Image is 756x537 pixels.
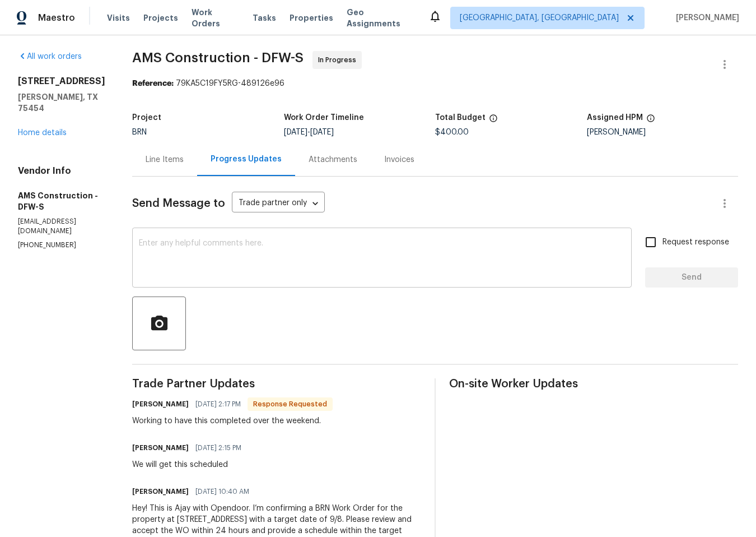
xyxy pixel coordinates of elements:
span: - [284,128,334,136]
span: In Progress [318,54,361,66]
h5: Total Budget [435,114,486,122]
h2: [STREET_ADDRESS] [18,76,105,87]
span: Send Message to [132,198,225,209]
h5: Project [132,114,161,122]
div: Progress Updates [211,154,282,165]
span: $400.00 [435,128,469,136]
b: Reference: [132,80,174,87]
div: Line Items [146,154,184,165]
span: The hpm assigned to this work order. [646,114,655,128]
span: Maestro [38,12,75,24]
span: The total cost of line items that have been proposed by Opendoor. This sum includes line items th... [489,114,498,128]
h6: [PERSON_NAME] [132,486,189,497]
span: [GEOGRAPHIC_DATA], [GEOGRAPHIC_DATA] [460,12,619,24]
div: Working to have this completed over the weekend. [132,415,333,427]
a: Home details [18,129,67,137]
div: Trade partner only [232,195,325,213]
h4: Vendor Info [18,165,105,177]
div: [PERSON_NAME] [587,128,739,136]
div: Attachments [309,154,357,165]
h5: [PERSON_NAME], TX 75454 [18,91,105,114]
span: BRN [132,128,147,136]
span: Projects [143,12,178,24]
span: AMS Construction - DFW-S [132,51,304,64]
div: 79KA5C19FY5RG-489126e96 [132,78,738,89]
h6: [PERSON_NAME] [132,442,189,453]
span: Request response [662,237,729,248]
span: Visits [107,12,130,24]
span: [DATE] 10:40 AM [195,486,249,497]
span: Work Orders [192,7,239,29]
span: On-site Worker Updates [449,378,738,390]
span: Response Requested [249,399,332,410]
span: [PERSON_NAME] [671,12,739,24]
h6: [PERSON_NAME] [132,399,189,410]
a: All work orders [18,53,82,61]
span: Properties [290,12,333,24]
span: [DATE] [284,128,307,136]
div: Invoices [384,154,414,165]
span: [DATE] 2:15 PM [195,442,241,453]
p: [EMAIL_ADDRESS][DOMAIN_NAME] [18,217,105,236]
h5: AMS Construction - DFW-S [18,190,105,212]
span: Geo Assignments [347,7,415,29]
span: [DATE] 2:17 PM [195,399,241,410]
p: [PHONE_NUMBER] [18,240,105,250]
span: Trade Partner Updates [132,378,421,390]
span: [DATE] [310,128,334,136]
div: We will get this scheduled [132,459,248,470]
span: Tasks [253,14,276,22]
h5: Assigned HPM [587,114,643,122]
h5: Work Order Timeline [284,114,364,122]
